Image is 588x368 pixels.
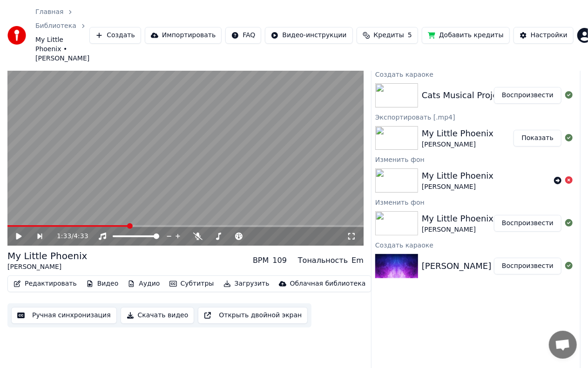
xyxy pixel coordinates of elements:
[494,258,561,274] button: Воспроизвести
[514,27,574,44] button: Настройки
[357,27,418,44] button: Кредиты5
[7,262,87,272] div: [PERSON_NAME]
[74,232,88,241] span: 4:33
[372,111,580,122] div: Экспортировать [.mp4]
[372,154,580,165] div: Изменить фон
[89,27,141,44] button: Создать
[422,182,493,192] div: [PERSON_NAME]
[11,307,117,324] button: Ручная синхронизация
[494,87,561,104] button: Воспроизвести
[494,215,561,232] button: Воспроизвести
[124,277,163,290] button: Аудио
[35,7,89,63] nav: breadcrumb
[225,27,261,44] button: FAQ
[422,127,493,140] div: My Little Phoenix
[145,27,222,44] button: Импортировать
[10,277,81,290] button: Редактировать
[374,31,404,40] span: Кредиты
[121,307,195,324] button: Скачать видео
[514,130,561,147] button: Показать
[82,277,122,290] button: Видео
[198,307,308,324] button: Открыть двойной экран
[549,331,577,359] a: Открытый чат
[422,225,493,234] div: [PERSON_NAME]
[253,255,269,266] div: BPM
[298,255,348,266] div: Тональность
[422,169,493,182] div: My Little Phoenix
[35,7,63,17] a: Главная
[166,277,218,290] button: Субтитры
[7,26,26,45] img: youka
[57,232,79,241] div: /
[351,255,364,266] div: Em
[265,27,352,44] button: Видео-инструкции
[290,279,366,288] div: Облачная библиотека
[372,68,580,80] div: Создать караоке
[35,35,89,63] span: My Little Phoenix • [PERSON_NAME]
[531,31,568,40] div: Настройки
[7,249,87,262] div: My Little Phoenix
[272,255,287,266] div: 109
[57,232,71,241] span: 1:33
[422,212,493,225] div: My Little Phoenix
[422,140,493,149] div: [PERSON_NAME]
[422,27,510,44] button: Добавить кредиты
[372,239,580,250] div: Создать караоке
[408,31,412,40] span: 5
[35,21,76,31] a: Библиотека
[220,277,273,290] button: Загрузить
[372,196,580,207] div: Изменить фон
